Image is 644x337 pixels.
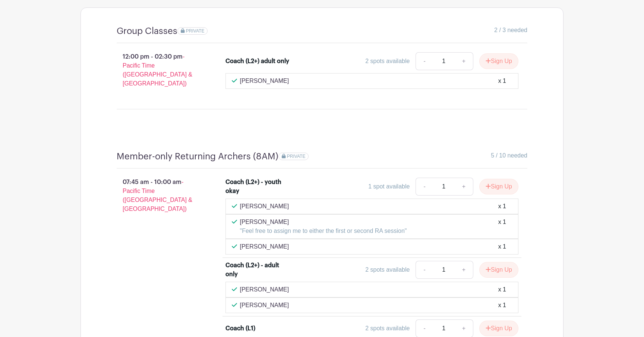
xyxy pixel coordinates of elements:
h4: Group Classes [117,26,177,37]
div: x 1 [498,202,506,211]
p: 12:00 pm - 02:30 pm [105,49,214,91]
p: 07:45 am - 10:00 am [105,175,214,216]
a: - [416,178,433,196]
a: - [416,261,433,279]
div: Coach (L2+) - youth okay [225,178,290,196]
a: + [455,52,473,70]
div: x 1 [498,242,506,251]
button: Sign Up [479,262,518,278]
div: x 1 [498,77,506,85]
button: Sign Up [479,53,518,69]
span: PRIVATE [186,28,205,34]
div: Coach (L2+) adult only [225,57,289,66]
span: 5 / 10 needed [491,151,527,160]
p: [PERSON_NAME] [240,218,407,227]
div: x 1 [498,218,506,235]
p: [PERSON_NAME] [240,285,289,294]
div: Coach (L2+) - adult only [225,261,290,279]
p: [PERSON_NAME] [240,77,289,85]
span: 2 / 3 needed [494,26,527,35]
div: 2 spots available [365,324,410,333]
div: 2 spots available [365,57,410,66]
div: x 1 [498,301,506,310]
span: - Pacific Time ([GEOGRAPHIC_DATA] & [GEOGRAPHIC_DATA]) [123,53,192,87]
p: [PERSON_NAME] [240,202,289,211]
span: PRIVATE [287,154,306,159]
div: 2 spots available [365,265,410,274]
a: + [455,261,473,279]
span: - Pacific Time ([GEOGRAPHIC_DATA] & [GEOGRAPHIC_DATA]) [123,179,192,212]
p: "Feel free to assign me to either the first or second RA session" [240,227,407,235]
button: Sign Up [479,321,518,336]
button: Sign Up [479,179,518,194]
div: Coach (L1) [225,324,255,333]
a: - [416,52,433,70]
h4: Member-only Returning Archers (8AM) [117,151,278,162]
p: [PERSON_NAME] [240,301,289,310]
p: [PERSON_NAME] [240,242,289,251]
div: x 1 [498,285,506,294]
a: + [455,178,473,196]
div: 1 spot available [368,182,410,191]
